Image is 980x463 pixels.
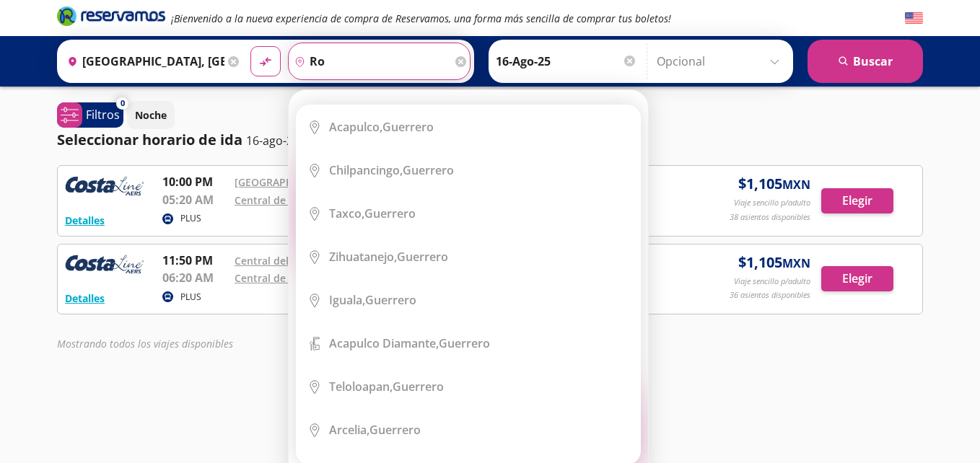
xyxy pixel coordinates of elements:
img: RESERVAMOS [65,252,144,281]
p: Viaje sencillo p/adulto [734,275,810,288]
div: Guerrero [329,292,416,308]
button: Elegir [821,266,893,291]
a: Central del Sur (Taxqueña) [235,254,365,268]
p: Noche [135,107,167,123]
div: Guerrero [329,379,444,394]
p: 16-ago-25 [246,132,299,149]
p: 06:20 AM [162,269,227,286]
p: Viaje sencillo p/adulto [734,197,810,209]
a: Central de autobuses [235,271,341,285]
button: English [905,9,923,27]
p: 36 asientos disponibles [730,289,810,301]
button: Detalles [65,213,105,228]
b: Iguala, [329,292,365,308]
b: Zihuatanejo, [329,249,397,265]
span: $ 1,105 [738,173,810,195]
i: Brand Logo [57,5,165,27]
div: Guerrero [329,162,454,178]
input: Buscar Destino [289,43,452,79]
span: 0 [121,97,125,110]
input: Buscar Origen [61,43,224,79]
a: Brand Logo [57,5,165,31]
b: Chilpancingo, [329,162,403,178]
b: Taxco, [329,206,364,221]
b: Arcelia, [329,422,369,438]
p: Seleccionar horario de ida [57,129,242,151]
a: [GEOGRAPHIC_DATA] [235,175,337,189]
button: 0Filtros [57,102,123,128]
p: 11:50 PM [162,252,227,269]
img: RESERVAMOS [65,173,144,202]
input: Elegir Fecha [496,43,637,79]
p: 10:00 PM [162,173,227,190]
p: PLUS [180,212,201,225]
small: MXN [782,255,810,271]
p: Filtros [86,106,120,123]
div: Guerrero [329,249,448,265]
p: 05:20 AM [162,191,227,208]
div: Guerrero [329,206,416,221]
b: Acapulco Diamante, [329,335,439,351]
em: Mostrando todos los viajes disponibles [57,337,233,350]
button: Buscar [808,40,923,83]
button: Detalles [65,291,105,306]
input: Opcional [657,43,786,79]
div: Guerrero [329,335,490,351]
span: $ 1,105 [738,252,810,273]
p: PLUS [180,291,201,304]
b: Acapulco, [329,119,382,135]
small: MXN [782,177,810,193]
b: Teloloapan, [329,379,393,394]
a: Central de autobuses [235,193,341,207]
div: Guerrero [329,119,434,135]
div: Guerrero [329,422,421,438]
em: ¡Bienvenido a la nueva experiencia de compra de Reservamos, una forma más sencilla de comprar tus... [171,12,671,25]
p: 38 asientos disponibles [730,211,810,224]
button: Noche [127,101,175,129]
button: Elegir [821,188,893,213]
